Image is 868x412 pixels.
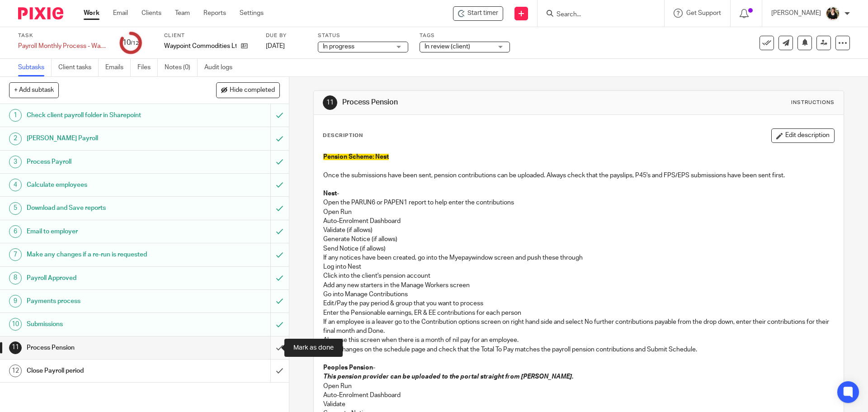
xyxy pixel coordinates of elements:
h1: Calculate employees [27,178,183,192]
h1: Payments process [27,294,183,308]
p: Go into Manage Contributions [323,290,834,299]
small: /12 [131,41,139,46]
div: 9 [9,295,22,308]
p: Also use this screen when there is a month of nil pay for an employee. [323,336,834,345]
a: Clients [142,9,161,18]
span: Hide completed [230,87,275,94]
a: Settings [240,9,264,18]
h1: Process Pension [342,98,598,107]
p: Edit/Pay the pay period & group that you want to process [323,299,834,308]
p: - [323,189,834,198]
span: Pension Scheme: Nest [323,154,389,160]
label: Client [164,32,255,39]
a: Work [84,9,99,18]
span: Start timer [467,9,498,18]
div: 11 [323,95,337,110]
p: Auto-Enrolment Dashboard [323,391,834,400]
span: [DATE] [266,43,285,49]
div: 3 [9,156,22,168]
img: Pixie [18,7,63,19]
label: Status [318,32,408,39]
label: Task [18,32,108,39]
span: In progress [323,43,354,50]
a: Audit logs [204,59,239,76]
p: Waypoint Commodities Ltd [164,42,236,51]
h1: [PERSON_NAME] Payroll [27,132,183,145]
div: 7 [9,248,22,261]
p: Open the PARUN6 or PAPEN1 report to help enter the contributions [323,198,834,207]
strong: Nest [323,190,337,197]
a: Notes (0) [165,59,198,76]
div: 1 [9,109,22,122]
div: 11 [9,341,22,354]
h1: Check client payroll folder in Sharepoint [27,109,183,122]
div: 10 [123,38,139,48]
div: 12 [9,365,22,377]
p: Open Run [323,208,834,217]
a: Team [175,9,190,18]
a: Subtasks [18,59,52,76]
h1: Close Payroll period [27,364,183,378]
a: Client tasks [58,59,99,76]
span: Get Support [686,10,721,16]
a: Emails [105,59,131,76]
button: Hide completed [216,82,280,98]
p: [PERSON_NAME] [771,9,821,18]
div: 6 [9,225,22,238]
strong: Peoples Pension [323,365,373,371]
a: Email [113,9,128,18]
h1: Email to employer [27,225,183,238]
p: Send Notice (if allows) [323,244,834,253]
p: Validate [323,400,834,409]
label: Tags [420,32,510,39]
p: Description [323,132,363,139]
p: - [323,363,834,372]
p: Generate Notice (if allows) [323,235,834,244]
p: Enter the Pensionable earnings, ER & EE contributions for each person [323,308,834,317]
h1: Download and Save reports [27,201,183,215]
span: In review (client) [425,43,470,50]
a: Files [137,59,158,76]
label: Due by [266,32,307,39]
div: Payroll Monthly Process - Waypoint [18,42,108,51]
p: Once the submissions have been sent, pension contributions can be uploaded. Always check that the... [323,171,834,180]
button: + Add subtask [9,82,59,98]
p: If any notices have been created, go into the Myepaywindow screen and push these through [323,253,834,262]
div: 10 [9,318,22,331]
img: Helen%20Campbell.jpeg [826,6,840,21]
button: Edit description [771,128,835,143]
h1: Payroll Approved [27,271,183,285]
div: 4 [9,179,22,191]
h1: Make any changes if a re-run is requested [27,248,183,261]
h1: Process Payroll [27,155,183,169]
a: Reports [203,9,226,18]
p: Add any new starters in the Manage Workers screen [323,281,834,290]
p: Open Run [323,382,834,391]
div: 5 [9,202,22,215]
p: If an employee is a leaver go to the Contribution options screen on right hand side and select No... [323,317,834,336]
input: Search [556,11,637,19]
h1: Process Pension [27,341,183,355]
div: 2 [9,133,22,145]
div: 8 [9,272,22,284]
em: This pension provider can be uploaded to the portal straight from [PERSON_NAME]. [323,374,573,380]
p: Log into Nest [323,262,834,271]
p: Validate (if allows) [323,226,834,235]
p: Save changes on the schedule page and check that the Total To Pay matches the payroll pension con... [323,345,834,354]
h1: Submissions [27,317,183,331]
p: Auto-Enrolment Dashboard [323,217,834,226]
p: Click into the client's pension account [323,271,834,280]
div: Waypoint Commodities Ltd - Payroll Monthly Process - Waypoint [453,6,503,21]
div: Instructions [791,99,835,106]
